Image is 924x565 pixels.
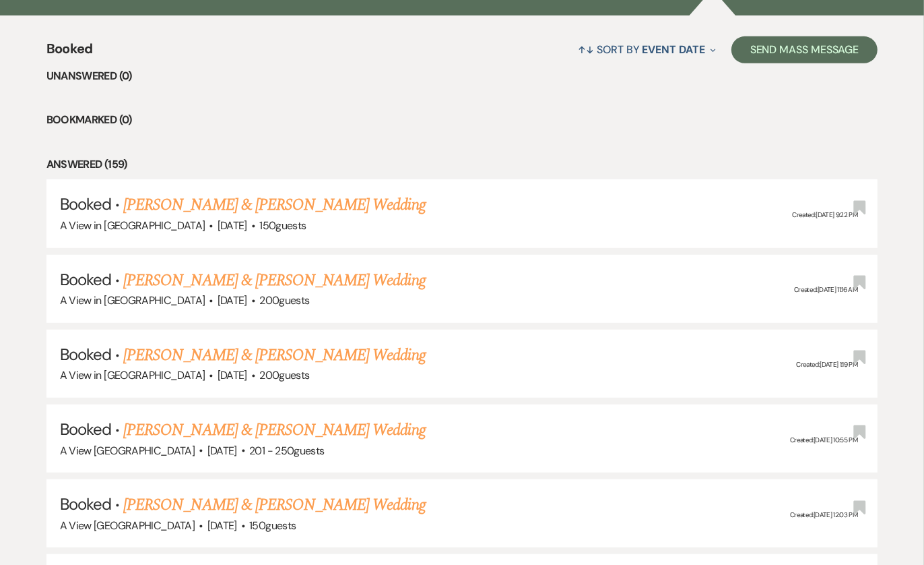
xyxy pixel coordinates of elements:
span: [DATE] [207,518,237,533]
span: A View [GEOGRAPHIC_DATA] [60,444,195,458]
span: 150 guests [259,218,306,233]
span: Created: [DATE] 1:19 PM [796,361,857,369]
span: Created: [DATE] 11:16 AM [794,285,857,294]
button: Sort By Event Date [572,32,721,67]
span: Booked [46,38,93,67]
span: [DATE] [207,444,237,458]
a: [PERSON_NAME] & [PERSON_NAME] Wedding [123,418,425,442]
span: Booked [60,344,111,365]
span: Created: [DATE] 12:03 PM [790,510,857,519]
a: [PERSON_NAME] & [PERSON_NAME] Wedding [123,343,425,367]
span: Booked [60,269,111,290]
span: [DATE] [218,218,247,233]
span: A View in [GEOGRAPHIC_DATA] [60,293,205,307]
span: Booked [60,494,111,514]
a: [PERSON_NAME] & [PERSON_NAME] Wedding [123,493,425,517]
span: 200 guests [259,293,309,307]
span: 200 guests [259,368,309,382]
span: Event Date [642,42,705,57]
span: ↑↓ [578,42,594,57]
a: [PERSON_NAME] & [PERSON_NAME] Wedding [123,268,425,293]
button: Send Mass Message [731,36,878,63]
span: Booked [60,194,111,214]
li: Bookmarked (0) [46,111,878,129]
a: [PERSON_NAME] & [PERSON_NAME] Wedding [123,193,425,217]
span: Created: [DATE] 10:55 PM [790,436,857,444]
span: Booked [60,419,111,440]
span: A View in [GEOGRAPHIC_DATA] [60,218,205,233]
li: Unanswered (0) [46,67,878,85]
span: 201 - 250 guests [249,444,324,458]
span: A View [GEOGRAPHIC_DATA] [60,518,195,533]
span: [DATE] [218,368,247,382]
li: Answered (159) [46,156,878,173]
span: 150 guests [249,518,296,533]
span: [DATE] [218,293,247,307]
span: Created: [DATE] 9:22 PM [792,210,857,219]
span: A View in [GEOGRAPHIC_DATA] [60,368,205,382]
